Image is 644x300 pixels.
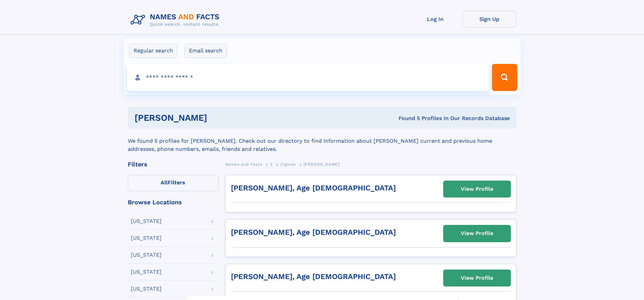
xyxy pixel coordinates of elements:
span: Zigman [280,162,296,167]
a: View Profile [444,225,510,241]
div: [US_STATE] [131,235,162,241]
div: View Profile [461,270,493,286]
button: Search Button [492,64,517,91]
div: [US_STATE] [131,252,162,258]
a: Sign Up [462,11,517,27]
div: We found 5 profiles for [PERSON_NAME]. Check out our directory to find information about [PERSON_... [128,129,517,153]
label: Filters [128,175,218,191]
a: Zigman [280,160,296,168]
div: Browse Locations [128,199,218,205]
span: Z [270,162,273,167]
div: View Profile [461,226,493,241]
a: [PERSON_NAME], Age [DEMOGRAPHIC_DATA] [231,228,396,236]
a: View Profile [444,181,510,197]
div: View Profile [461,181,493,197]
h1: [PERSON_NAME] [135,114,303,122]
span: All [161,179,168,186]
a: Names and Facts [225,160,262,168]
a: View Profile [444,270,510,286]
a: Z [270,160,273,168]
a: [PERSON_NAME], Age [DEMOGRAPHIC_DATA] [231,272,396,281]
div: [US_STATE] [131,286,162,292]
div: [US_STATE] [131,269,162,275]
a: Log In [408,11,462,27]
div: Filters [128,161,218,167]
input: search input [127,64,489,91]
label: Email search [185,44,227,58]
label: Regular search [129,44,177,58]
div: Found 5 Profiles In Our Records Database [303,115,510,122]
img: Logo Names and Facts [128,11,225,29]
div: [US_STATE] [131,218,162,224]
a: [PERSON_NAME], Age [DEMOGRAPHIC_DATA] [231,184,396,192]
span: [PERSON_NAME] [304,162,340,167]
